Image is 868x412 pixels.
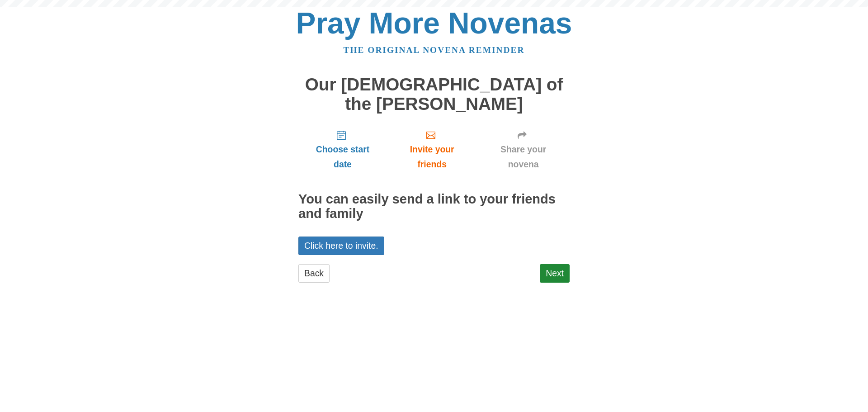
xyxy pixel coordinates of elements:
[298,264,330,283] a: Back
[298,123,387,176] a: Choose start date
[477,123,570,176] a: Share your novena
[486,142,561,172] span: Share your novena
[296,6,572,40] a: Pray More Novenas
[307,142,378,172] span: Choose start date
[344,45,525,55] a: The original novena reminder
[396,142,468,172] span: Invite your friends
[298,75,570,114] h1: Our [DEMOGRAPHIC_DATA] of the [PERSON_NAME]
[298,237,384,255] a: Click here to invite.
[387,123,477,176] a: Invite your friends
[540,264,570,283] a: Next
[298,192,570,221] h2: You can easily send a link to your friends and family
